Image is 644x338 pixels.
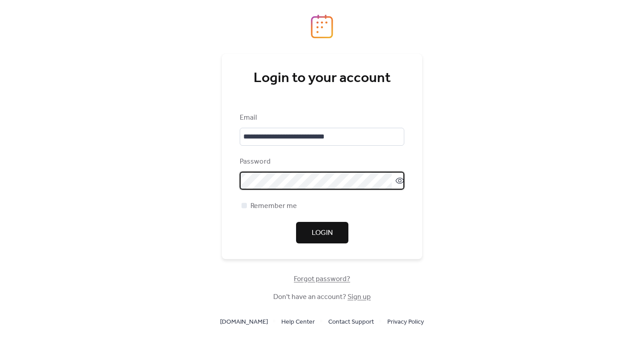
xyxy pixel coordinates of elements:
[250,201,297,212] span: Remember me
[387,317,424,328] span: Privacy Policy
[220,316,268,327] a: [DOMAIN_NAME]
[311,14,333,39] img: logo
[240,69,404,87] div: Login to your account
[328,317,374,328] span: Contact Support
[312,228,333,238] span: Login
[387,316,424,327] a: Privacy Policy
[240,113,402,123] div: Email
[328,316,374,327] a: Contact Support
[347,290,371,304] a: Sign up
[220,317,268,328] span: [DOMAIN_NAME]
[294,277,350,282] a: Forgot password?
[294,274,350,285] span: Forgot password?
[281,316,315,327] a: Help Center
[273,292,371,303] span: Don't have an account?
[281,317,315,328] span: Help Center
[296,222,348,243] button: Login
[240,156,402,167] div: Password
